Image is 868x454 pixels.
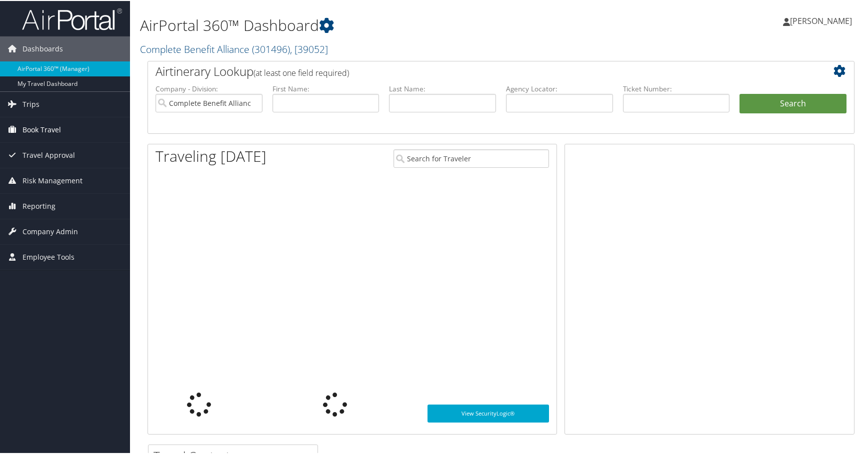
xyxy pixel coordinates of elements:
span: ( 301496 ) [252,41,290,55]
span: , [ 39052 ] [290,41,328,55]
a: View SecurityLogic® [427,404,548,422]
h2: Airtinerary Lookup [155,62,787,79]
img: airportal-logo.png [22,6,122,30]
span: Travel Approval [22,142,75,167]
label: Last Name: [389,83,496,93]
input: Search for Traveler [393,148,548,167]
a: Complete Benefit Alliance [140,41,328,55]
label: Agency Locator: [506,83,613,93]
button: Search [739,93,846,113]
span: Dashboards [22,35,63,60]
label: Ticket Number: [623,83,730,93]
span: Risk Management [22,167,82,192]
label: First Name: [272,83,379,93]
label: Company - Division: [155,83,262,93]
h1: AirPortal 360™ Dashboard [140,14,621,35]
span: Company Admin [22,218,78,243]
span: (at least one field required) [253,66,349,77]
span: Employee Tools [22,244,74,269]
span: [PERSON_NAME] [790,14,852,25]
span: Reporting [22,193,55,218]
span: Trips [22,91,39,116]
span: Book Travel [22,116,61,141]
h1: Traveling [DATE] [155,145,266,166]
a: [PERSON_NAME] [783,5,862,35]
